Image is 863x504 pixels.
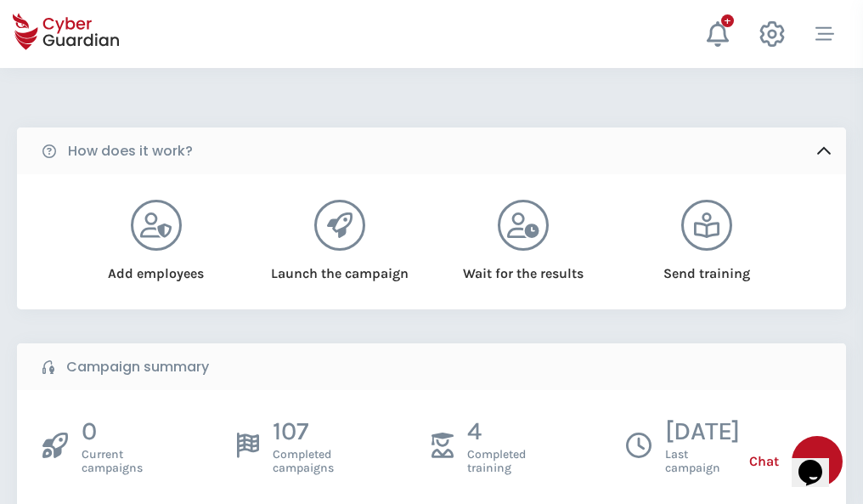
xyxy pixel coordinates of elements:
[82,416,143,448] p: 0
[665,448,740,475] span: Last campaign
[273,416,334,448] p: 107
[86,251,226,284] div: Add employees
[273,448,334,475] span: Completed campaigns
[637,251,777,284] div: Send training
[269,251,409,284] div: Launch the campaign
[665,416,740,448] p: [DATE]
[66,357,209,377] b: Campaign summary
[68,141,193,161] b: How does it work?
[467,448,526,475] span: Completed training
[792,436,846,487] iframe: chat widget
[749,451,779,472] span: Chat
[467,416,526,448] p: 4
[721,14,734,27] div: +
[82,448,143,475] span: Current campaigns
[454,251,594,284] div: Wait for the results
